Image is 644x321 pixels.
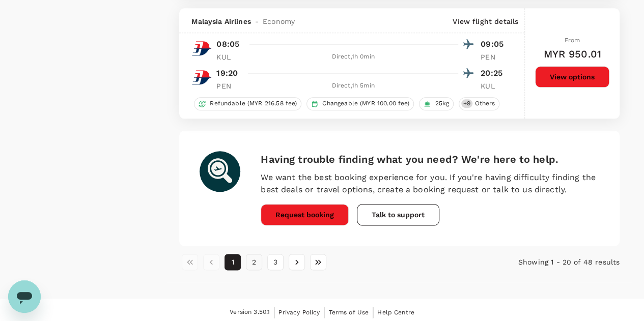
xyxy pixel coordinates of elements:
p: Showing 1 - 20 of 48 results [473,257,620,267]
img: MH [191,67,212,87]
p: We want the best booking experience for you. If you're having difficulty finding the best deals o... [261,171,599,196]
h6: Having trouble finding what you need? We're here to help. [261,151,599,167]
button: Go to page 2 [246,254,262,270]
span: Economy [263,16,295,26]
a: Privacy Policy [278,307,320,318]
button: Go to last page [310,254,326,270]
span: Others [470,99,499,108]
a: Terms of Use [328,307,369,318]
span: From [565,37,580,44]
span: 25kg [431,99,453,108]
div: Direct , 1h 0min [248,52,458,62]
p: 08:05 [216,38,239,50]
iframe: Button to launch messaging window [8,280,41,313]
p: PEN [216,81,242,91]
div: Direct , 1h 5min [248,81,458,91]
button: Go to next page [289,254,305,270]
p: 20:25 [481,67,506,79]
span: - [251,16,263,26]
button: Talk to support [357,204,439,225]
span: Terms of Use [328,309,369,316]
button: page 1 [225,254,241,270]
p: PEN [481,52,506,62]
span: Help Centre [377,309,414,316]
p: KUL [216,52,242,62]
nav: pagination navigation [179,254,472,270]
h6: MYR 950.01 [543,46,601,62]
div: +9Others [459,97,499,110]
span: Privacy Policy [278,309,320,316]
span: Refundable (MYR 216.58 fee) [206,99,301,108]
div: Changeable (MYR 100.00 fee) [306,97,414,110]
span: Malaysia Airlines [191,16,251,26]
button: Go to page 3 [267,254,284,270]
span: Version 3.50.1 [230,307,270,317]
p: 19:20 [216,67,238,79]
button: Request booking [261,204,349,225]
img: MH [191,38,212,59]
button: View options [535,66,609,87]
p: View flight details [453,16,518,26]
span: Changeable (MYR 100.00 fee) [318,99,413,108]
span: + 9 [461,99,472,108]
p: 09:05 [481,38,506,50]
a: Help Centre [377,307,414,318]
p: KUL [481,81,506,91]
div: Refundable (MYR 216.58 fee) [194,97,301,110]
div: 25kg [419,97,454,110]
